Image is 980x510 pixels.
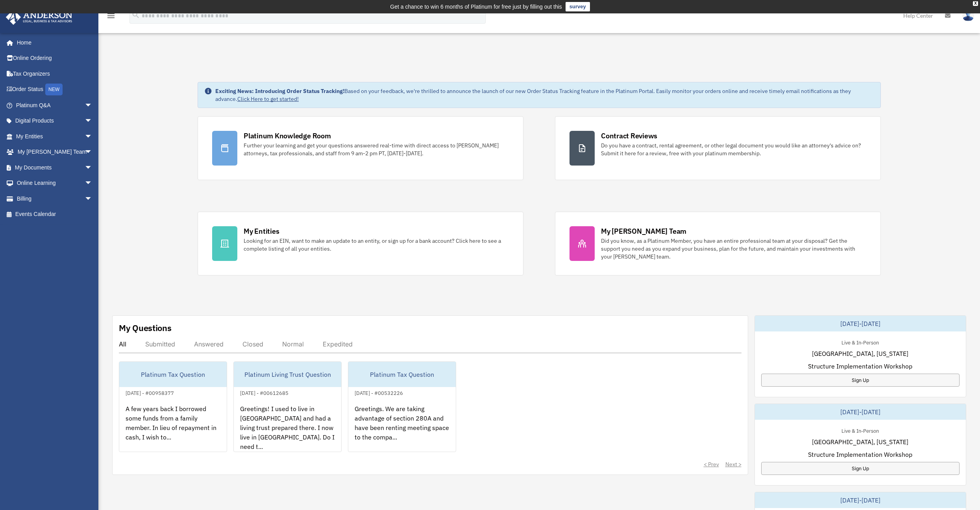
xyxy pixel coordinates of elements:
[234,362,341,387] div: Platinum Living Trust Question
[601,237,866,261] div: Did you know, as a Platinum Member, you have an entire professional team at your disposal? Get th...
[131,11,140,19] i: search
[198,116,523,180] a: Platinum Knowledge Room Further your learning and get your questions answered real-time with dire...
[85,113,100,129] span: arrow_drop_down
[6,191,104,207] a: Billingarrow_drop_down
[6,97,104,113] a: Platinum Q&Aarrow_drop_down
[85,128,100,145] span: arrow_drop_down
[835,338,885,346] div: Live & In-Person
[962,10,974,21] img: User Pic
[6,175,104,191] a: Online Learningarrow_drop_down
[6,50,104,66] a: Online Ordering
[119,322,172,334] div: My Questions
[234,388,295,396] div: [DATE] - #00612685
[194,340,224,348] div: Answered
[106,11,116,20] i: menu
[215,87,344,95] strong: Exciting News: Introducing Order Status Tracking!
[215,87,874,103] div: Based on your feedback, we're thrilled to announce the launch of our new Order Status Tracking fe...
[390,2,562,11] div: Get a chance to win 6 months of Platinum for free just by filling out this
[119,398,227,459] div: A few years back I borrowed some funds from a family member. In lieu of repayment in cash, I wish...
[6,207,104,222] a: Events Calendar
[119,388,180,396] div: [DATE] - #00958377
[237,95,299,102] a: Click Here to get started!
[233,361,342,452] a: Platinum Living Trust Question[DATE] - #00612685Greetings! I used to live in [GEOGRAPHIC_DATA] an...
[45,84,63,95] div: NEW
[348,362,456,387] div: Platinum Tax Question
[242,340,263,348] div: Closed
[761,462,960,475] a: Sign Up
[323,340,353,348] div: Expedited
[755,492,966,508] div: [DATE]-[DATE]
[244,237,509,253] div: Looking for an EIN, want to make an update to an entity, or sign up for a bank account? Click her...
[348,398,456,459] div: Greetings. We are taking advantage of section 280A and have been renting meeting space to the com...
[6,144,104,160] a: My [PERSON_NAME] Teamarrow_drop_down
[6,82,104,98] a: Order StatusNEW
[244,141,509,157] div: Further your learning and get your questions answered real-time with direct access to [PERSON_NAM...
[119,362,227,387] div: Platinum Tax Question
[85,175,100,192] span: arrow_drop_down
[6,113,104,129] a: Digital Productsarrow_drop_down
[755,404,966,420] div: [DATE]-[DATE]
[6,66,104,82] a: Tax Organizers
[808,361,912,371] span: Structure Implementation Workshop
[601,141,866,157] div: Do you have a contract, rental agreement, or other legal document you would like an attorney's ad...
[348,388,409,396] div: [DATE] - #00532226
[812,437,908,447] span: [GEOGRAPHIC_DATA], [US_STATE]
[85,191,100,207] span: arrow_drop_down
[119,361,227,452] a: Platinum Tax Question[DATE] - #00958377A few years back I borrowed some funds from a family membe...
[348,361,456,452] a: Platinum Tax Question[DATE] - #00532226Greetings. We are taking advantage of section 280A and hav...
[85,160,100,176] span: arrow_drop_down
[566,2,590,11] a: survey
[808,450,912,459] span: Structure Implementation Workshop
[198,212,523,275] a: My Entities Looking for an EIN, want to make an update to an entity, or sign up for a bank accoun...
[85,97,100,114] span: arrow_drop_down
[6,128,104,144] a: My Entitiesarrow_drop_down
[601,131,657,141] div: Contract Reviews
[973,1,978,6] div: close
[761,374,960,387] a: Sign Up
[601,226,686,236] div: My [PERSON_NAME] Team
[244,131,331,141] div: Platinum Knowledge Room
[755,316,966,331] div: [DATE]-[DATE]
[812,349,908,358] span: [GEOGRAPHIC_DATA], [US_STATE]
[555,116,881,180] a: Contract Reviews Do you have a contract, rental agreement, or other legal document you would like...
[835,426,885,434] div: Live & In-Person
[555,212,881,275] a: My [PERSON_NAME] Team Did you know, as a Platinum Member, you have an entire professional team at...
[119,340,126,348] div: All
[85,144,100,160] span: arrow_drop_down
[4,9,75,25] img: Anderson Advisors Platinum Portal
[244,226,279,236] div: My Entities
[106,14,116,20] a: menu
[6,160,104,175] a: My Documentsarrow_drop_down
[6,35,100,50] a: Home
[282,340,304,348] div: Normal
[234,398,341,459] div: Greetings! I used to live in [GEOGRAPHIC_DATA] and had a living trust prepared there. I now live ...
[145,340,175,348] div: Submitted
